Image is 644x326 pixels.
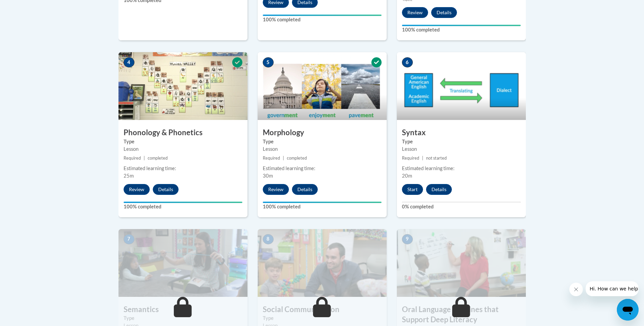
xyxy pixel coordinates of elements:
button: Details [426,184,452,195]
button: Review [124,184,150,195]
button: Details [153,184,179,195]
div: Estimated learning time: [263,165,382,172]
iframe: Close message [569,283,583,296]
div: Your progress [402,25,521,26]
h3: Oral Language Routines that Support Deep Literacy [397,304,526,325]
label: 100% completed [263,203,382,210]
img: Course Image [258,52,387,120]
div: Lesson [263,145,382,153]
h3: Semantics [118,304,247,315]
img: Course Image [397,52,526,120]
label: 100% completed [402,26,521,34]
div: Lesson [124,145,242,153]
label: 100% completed [263,16,382,23]
span: not started [426,156,447,161]
h3: Phonology & Phonetics [118,127,247,138]
span: 4 [124,57,134,67]
img: Course Image [397,229,526,297]
label: Type [124,314,242,322]
span: | [144,156,145,161]
div: Your progress [263,202,382,203]
img: Course Image [118,229,247,297]
iframe: Button to launch messaging window [617,299,639,321]
div: Estimated learning time: [124,165,242,172]
span: 7 [124,234,134,244]
span: 25m [124,173,134,179]
span: completed [148,156,168,161]
button: Details [431,7,457,18]
h3: Morphology [258,127,387,138]
img: Course Image [118,52,247,120]
iframe: Message from company [586,281,639,296]
span: completed [287,156,307,161]
div: Your progress [263,15,382,16]
span: Hi. How can we help? [4,5,55,10]
span: 20m [402,173,412,179]
span: 5 [263,57,274,67]
label: Type [402,138,521,145]
button: Review [263,184,289,195]
div: Lesson [402,145,521,153]
label: 100% completed [124,203,242,210]
div: Estimated learning time: [402,165,521,172]
span: Required [263,156,280,161]
span: Required [402,156,419,161]
button: Details [292,184,318,195]
span: | [283,156,284,161]
span: 9 [402,234,413,244]
img: Course Image [258,229,387,297]
label: Type [263,314,382,322]
span: | [422,156,423,161]
span: Required [124,156,141,161]
button: Start [402,184,423,195]
label: 0% completed [402,203,521,210]
label: Type [263,138,382,145]
button: Review [402,7,428,18]
h3: Syntax [397,127,526,138]
span: 6 [402,57,413,67]
div: Your progress [124,202,242,203]
span: 8 [263,234,274,244]
label: Type [124,138,242,145]
h3: Social Communication [258,304,387,315]
span: 30m [263,173,273,179]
